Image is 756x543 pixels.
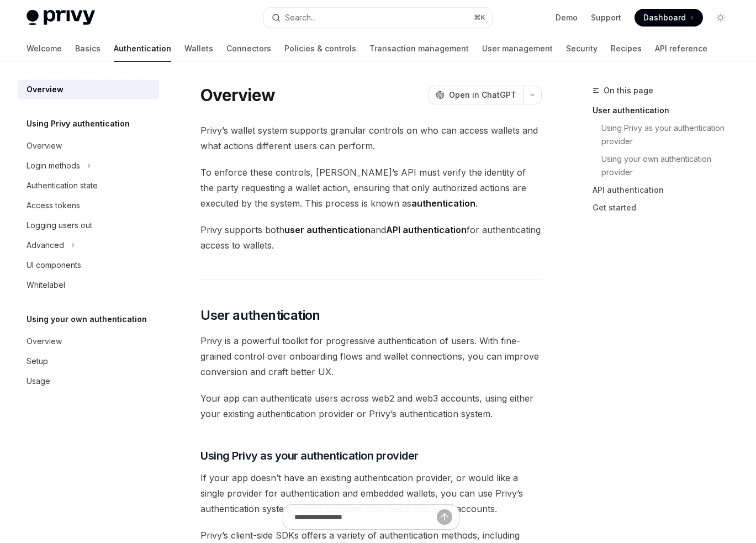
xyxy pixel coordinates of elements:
[114,35,171,62] a: Authentication
[285,11,316,24] div: Search...
[27,179,98,192] div: Authentication state
[200,222,542,253] span: Privy supports both and for authenticating access to wallets.
[27,139,62,152] div: Overview
[655,35,707,62] a: API reference
[386,224,467,235] strong: API authentication
[200,448,419,463] span: Using Privy as your authentication provider
[18,331,159,351] a: Overview
[27,10,95,25] img: light logo
[643,12,686,23] span: Dashboard
[18,215,159,235] a: Logging users out
[474,13,485,22] span: ⌘ K
[200,470,542,516] span: If your app doesn’t have an existing authentication provider, or would like a single provider for...
[604,84,653,97] span: On this page
[184,35,213,62] a: Wallets
[593,119,738,150] a: Using Privy as your authentication provider
[18,351,159,371] a: Setup
[284,35,356,62] a: Policies & controls
[712,9,729,27] button: Toggle dark mode
[593,199,738,217] a: Get started
[18,255,159,275] a: UI components
[200,391,542,421] span: Your app can authenticate users across web2 and web3 accounts, using either your existing authent...
[593,102,738,119] a: User authentication
[200,123,542,154] span: Privy’s wallet system supports granular controls on who can access wallets and what actions diffe...
[27,313,147,326] h5: Using your own authentication
[27,259,81,272] div: UI components
[18,196,159,215] a: Access tokens
[27,335,62,348] div: Overview
[27,159,80,172] div: Login methods
[556,12,578,23] a: Demo
[482,35,553,62] a: User management
[27,117,130,130] h5: Using Privy authentication
[593,181,738,199] a: API authentication
[75,35,101,62] a: Basics
[566,35,598,62] a: Security
[200,85,275,105] h1: Overview
[18,371,159,391] a: Usage
[27,239,64,252] div: Advanced
[411,198,475,209] strong: authentication
[18,136,159,156] a: Overview
[200,333,542,379] span: Privy is a powerful toolkit for progressive authentication of users. With fine-grained control ov...
[18,156,159,176] button: Toggle Login methods section
[27,278,65,292] div: Whitelabel
[27,355,48,368] div: Setup
[593,150,738,181] a: Using your own authentication provider
[200,307,320,324] span: User authentication
[27,83,64,96] div: Overview
[27,199,80,212] div: Access tokens
[437,509,452,525] button: Send message
[27,375,50,388] div: Usage
[18,176,159,196] a: Authentication state
[591,12,621,23] a: Support
[18,235,159,255] button: Toggle Advanced section
[449,89,516,101] span: Open in ChatGPT
[429,86,523,104] button: Open in ChatGPT
[369,35,469,62] a: Transaction management
[18,275,159,295] a: Whitelabel
[294,505,437,529] input: Ask a question...
[611,35,642,62] a: Recipes
[264,8,493,28] button: Open search
[27,35,62,62] a: Welcome
[635,9,703,27] a: Dashboard
[27,219,92,232] div: Logging users out
[226,35,271,62] a: Connectors
[18,80,159,99] a: Overview
[284,224,371,235] strong: user authentication
[200,165,542,211] span: To enforce these controls, [PERSON_NAME]’s API must verify the identity of the party requesting a...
